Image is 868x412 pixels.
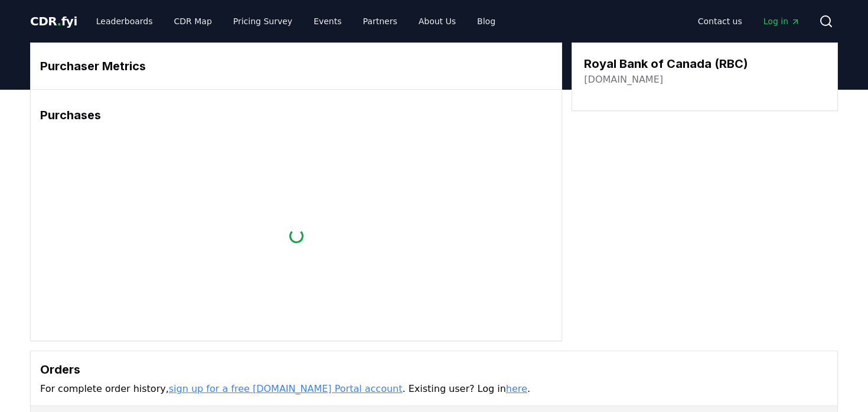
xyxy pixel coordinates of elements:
h3: Royal Bank of Canada (RBC) [584,55,748,73]
span: CDR fyi [30,14,77,28]
p: For complete order history, . Existing user? Log in . [40,382,828,396]
span: Log in [763,15,800,27]
a: About Us [409,11,465,32]
a: here [506,383,527,394]
a: Leaderboards [87,11,162,32]
a: Events [304,11,351,32]
h3: Purchases [40,106,552,124]
a: CDR Map [165,11,221,32]
nav: Main [87,11,505,32]
h3: Orders [40,361,828,378]
a: Blog [468,11,505,32]
a: sign up for a free [DOMAIN_NAME] Portal account [169,383,403,394]
a: Pricing Survey [224,11,302,32]
div: loading [289,229,304,243]
a: CDR.fyi [30,13,77,30]
a: Log in [754,11,810,32]
span: . [57,14,61,28]
nav: Main [688,11,810,32]
a: Contact us [688,11,752,32]
a: Partners [354,11,407,32]
h3: Purchaser Metrics [40,57,552,75]
a: [DOMAIN_NAME] [584,73,663,87]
